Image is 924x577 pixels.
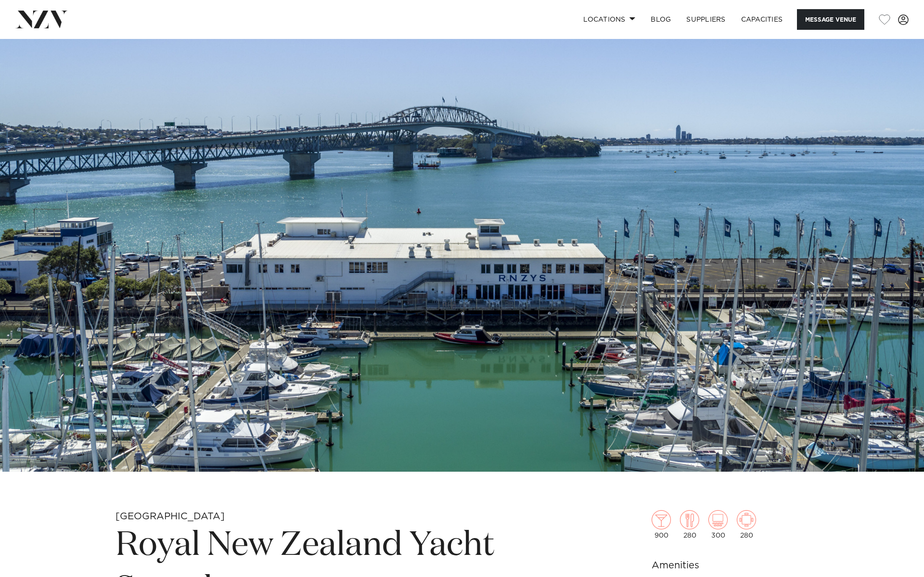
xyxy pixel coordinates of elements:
[733,9,791,30] a: Capacities
[708,510,728,539] div: 300
[652,510,671,529] img: cocktail.png
[643,9,679,30] a: BLOG
[15,11,68,28] img: nzv-logo.png
[797,9,864,30] button: Message Venue
[680,510,699,539] div: 280
[652,510,671,539] div: 900
[679,9,733,30] a: SUPPLIERS
[115,512,225,521] small: [GEOGRAPHIC_DATA]
[737,510,756,529] img: meeting.png
[680,510,699,529] img: dining.png
[652,558,808,573] h6: Amenities
[737,510,756,539] div: 280
[708,510,728,529] img: theatre.png
[576,9,643,30] a: Locations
